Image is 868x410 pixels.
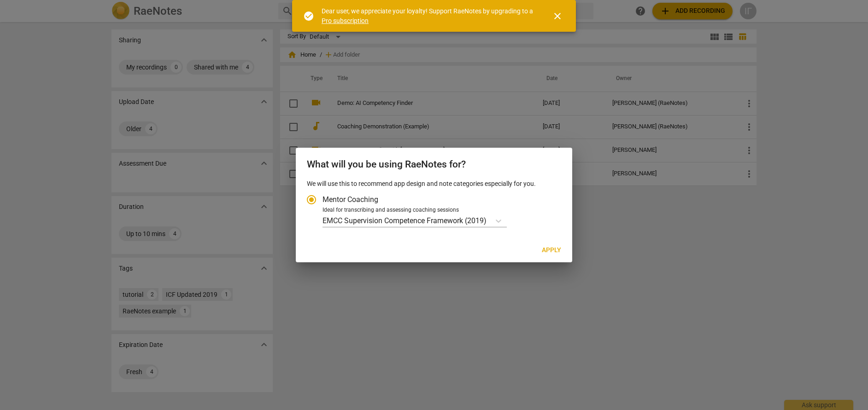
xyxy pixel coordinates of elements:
div: Dear user, we appreciate your loyalty! Support RaeNotes by upgrading to a [322,6,535,25]
div: Account type [307,189,561,228]
p: We will use this to recommend app design and note categories especially for you. [307,179,561,189]
button: Apply [534,242,569,259]
input: Ideal for transcribing and assessing coaching sessionsEMCC Supervision Competence Framework (2019) [487,216,489,225]
p: EMCC Supervision Competence Framework (2019) [323,215,487,226]
span: close [552,11,563,22]
h2: What will you be using RaeNotes for? [307,159,561,170]
a: Pro subscription [322,17,369,24]
span: Mentor Coaching [323,194,378,205]
div: Ideal for transcribing and assessing coaching sessions [323,206,558,214]
span: Apply [542,246,561,255]
button: Close [546,5,569,27]
span: check_circle [303,11,314,22]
